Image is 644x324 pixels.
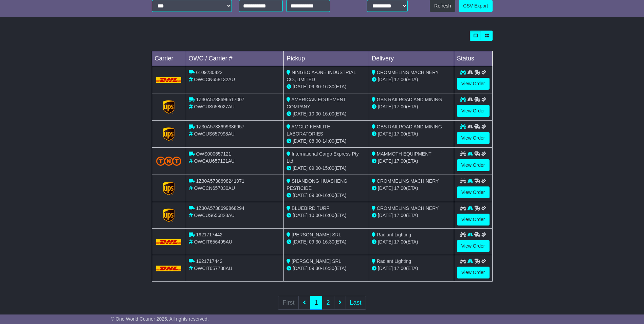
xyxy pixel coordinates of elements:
span: 09:00 [309,193,321,198]
span: CROMMELINS MACHINERY [377,205,439,211]
span: 1Z30A5738696517007 [196,97,244,102]
span: 1Z30A5738698241971 [196,178,244,184]
span: NINGBO A-ONE INDUSTRIAL CO.,LIMITED [287,70,356,82]
a: View Order [457,132,490,144]
div: (ETA) [372,265,451,272]
span: [DATE] [378,266,393,271]
td: Carrier [152,51,186,66]
div: (ETA) [372,238,451,246]
div: (ETA) [372,103,451,110]
td: Status [454,51,492,66]
span: 17:00 [394,185,406,191]
span: [DATE] [293,84,308,89]
span: CROMMELINS MACHINERY [377,178,439,184]
span: 09:00 [309,165,321,171]
span: [DATE] [378,104,393,109]
a: View Order [457,159,490,171]
span: [DATE] [293,239,308,245]
span: [DATE] [378,158,393,164]
img: DHL.png [156,266,182,271]
div: (ETA) [372,212,451,219]
span: BLUEBIRD TURF [292,205,329,211]
span: 08:00 [309,138,321,144]
span: SHANDONG HUASHENG PESTICIDE [287,178,347,191]
span: [DATE] [293,213,308,218]
a: 2 [322,296,334,310]
span: 1Z30A5738699868294 [196,205,244,211]
span: 17:00 [394,104,406,109]
div: - (ETA) [287,265,366,272]
span: AMERICAN EQUIPMENT COMPANY [287,97,346,109]
img: GetCarrierServiceLogo [163,209,174,222]
div: - (ETA) [287,83,366,90]
span: 16:00 [323,111,334,116]
img: GetCarrierServiceLogo [163,100,174,114]
span: [DATE] [378,185,393,191]
div: (ETA) [372,76,451,83]
span: [DATE] [293,138,308,144]
img: DHL.png [156,239,182,245]
span: [DATE] [293,111,308,116]
span: 16:00 [323,193,334,198]
span: 17:00 [394,131,406,137]
a: View Order [457,267,490,278]
span: 17:00 [394,239,406,245]
span: OWS000657121 [196,151,231,157]
div: - (ETA) [287,238,366,246]
img: DHL.png [156,77,182,83]
a: View Order [457,240,490,252]
span: [DATE] [378,131,393,137]
span: 17:00 [394,266,406,271]
span: 10:00 [309,111,321,116]
span: [DATE] [293,193,308,198]
span: 17:00 [394,77,406,82]
div: (ETA) [372,185,451,192]
a: View Order [457,105,490,117]
span: [DATE] [378,213,393,218]
span: OWCIT657738AU [194,266,232,271]
a: View Order [457,186,490,198]
span: 09:30 [309,84,321,89]
span: International Cargo Express Pty Ltd [287,151,359,164]
span: CROMMELINS MACHINERY [377,70,439,75]
span: OWCUS656823AU [194,213,235,218]
a: Last [346,296,366,310]
span: © One World Courier 2025. All rights reserved. [111,316,209,322]
div: (ETA) [372,158,451,165]
span: 14:00 [323,138,334,144]
div: - (ETA) [287,165,366,172]
span: OWCCN658132AU [194,77,235,82]
td: Pickup [284,51,369,66]
td: Delivery [369,51,454,66]
span: [PERSON_NAME] SRL [292,258,341,264]
span: [PERSON_NAME] SRL [292,232,341,237]
span: [DATE] [293,266,308,271]
span: AMGLO KEMLITE LABORATORIES [287,124,330,137]
span: OWCCN657030AU [194,185,235,191]
span: OWCUS658027AU [194,104,235,109]
img: GetCarrierServiceLogo [163,127,174,141]
span: 09:30 [309,239,321,245]
img: GetCarrierServiceLogo [163,182,174,195]
span: 1921717442 [196,232,222,237]
div: - (ETA) [287,110,366,118]
div: - (ETA) [287,192,366,199]
span: 16:30 [323,266,334,271]
a: View Order [457,78,490,90]
span: [DATE] [378,239,393,245]
a: 1 [310,296,322,310]
span: 15:00 [323,165,334,171]
span: [DATE] [293,165,308,171]
div: (ETA) [372,130,451,138]
span: GBS RAILROAD AND MINING [377,97,442,102]
span: 6109230422 [196,70,222,75]
span: 10:00 [309,213,321,218]
span: 17:00 [394,213,406,218]
span: GBS RAILROAD AND MINING [377,124,442,129]
div: - (ETA) [287,138,366,145]
span: 1921717442 [196,258,222,264]
span: 1Z30A5738699386957 [196,124,244,129]
span: OWCUS657998AU [194,131,235,137]
span: 16:30 [323,84,334,89]
span: [DATE] [378,77,393,82]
